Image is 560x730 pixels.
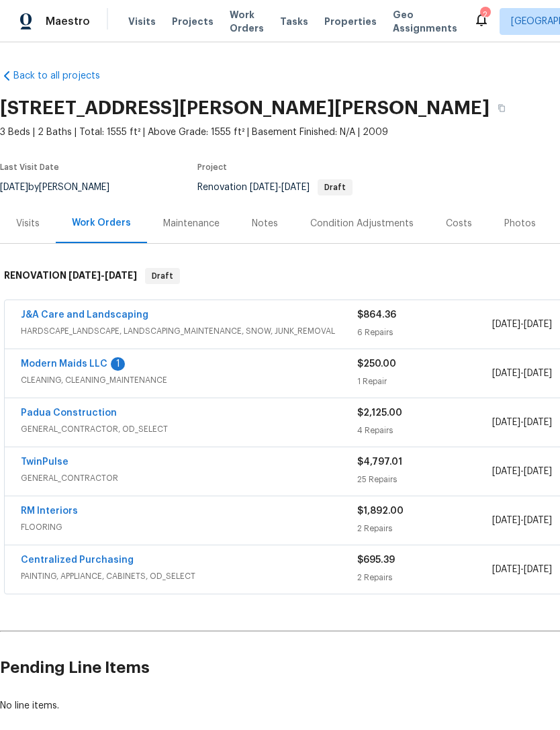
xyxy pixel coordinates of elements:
span: [DATE] [492,369,520,378]
div: 2 Repairs [357,522,492,535]
div: Photos [504,217,536,230]
span: [DATE] [250,183,278,192]
span: [DATE] [524,467,552,476]
span: - [68,271,137,280]
span: [DATE] [68,271,101,280]
span: Properties [324,15,377,28]
span: - [250,183,310,192]
span: Tasks [280,17,308,26]
a: RM Interiors [21,506,78,516]
div: 4 Repairs [357,424,492,437]
div: Notes [252,217,278,230]
div: Work Orders [72,216,131,230]
span: GENERAL_CONTRACTOR [21,471,357,485]
span: - [492,318,552,331]
span: Projects [172,15,214,28]
span: - [492,367,552,380]
span: $864.36 [357,310,396,320]
h6: RENOVATION [4,268,137,284]
span: [DATE] [524,418,552,427]
a: Padua Construction [21,408,117,418]
button: Copy Address [489,96,514,120]
span: [DATE] [105,271,137,280]
span: FLOORING [21,520,357,534]
span: [DATE] [281,183,310,192]
span: PAINTING, APPLIANCE, CABINETS, OD_SELECT [21,569,357,583]
span: $1,892.00 [357,506,404,516]
div: 1 [111,357,125,371]
span: $2,125.00 [357,408,402,418]
span: [DATE] [524,369,552,378]
div: Condition Adjustments [310,217,414,230]
span: CLEANING, CLEANING_MAINTENANCE [21,373,357,387]
div: Costs [446,217,472,230]
span: Visits [128,15,156,28]
a: TwinPulse [21,457,68,467]
div: 1 Repair [357,375,492,388]
span: [DATE] [524,516,552,525]
span: Geo Assignments [393,8,457,35]
div: 2 Repairs [357,571,492,584]
span: Renovation [197,183,353,192]
span: [DATE] [492,467,520,476]
div: 6 Repairs [357,326,492,339]
span: Project [197,163,227,171]
a: J&A Care and Landscaping [21,310,148,320]
span: [DATE] [492,565,520,574]
span: [DATE] [524,320,552,329]
span: - [492,465,552,478]
span: - [492,514,552,527]
span: $250.00 [357,359,396,369]
span: [DATE] [492,516,520,525]
span: $4,797.01 [357,457,402,467]
span: - [492,563,552,576]
span: Draft [319,183,351,191]
div: 2 [480,8,489,21]
span: Maestro [46,15,90,28]
span: Draft [146,269,179,283]
div: Maintenance [163,217,220,230]
span: [DATE] [524,565,552,574]
span: Work Orders [230,8,264,35]
span: [DATE] [492,320,520,329]
div: 25 Repairs [357,473,492,486]
span: GENERAL_CONTRACTOR, OD_SELECT [21,422,357,436]
span: - [492,416,552,429]
div: Visits [16,217,40,230]
span: [DATE] [492,418,520,427]
a: Centralized Purchasing [21,555,134,565]
span: $695.39 [357,555,395,565]
span: HARDSCAPE_LANDSCAPE, LANDSCAPING_MAINTENANCE, SNOW, JUNK_REMOVAL [21,324,357,338]
a: Modern Maids LLC [21,359,107,369]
